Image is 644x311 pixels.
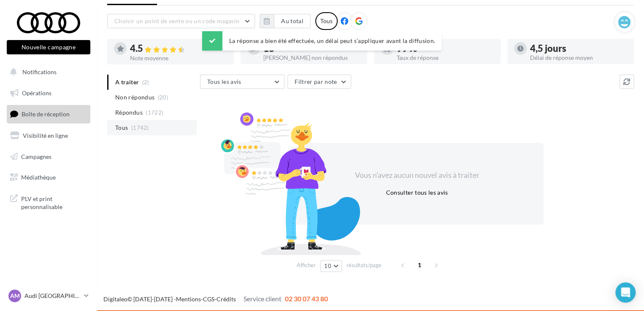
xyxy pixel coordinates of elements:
button: Notifications [5,63,89,81]
span: Boîte de réception [22,110,70,118]
div: Note moyenne [130,55,227,61]
button: Au total [274,14,311,28]
p: Audi [GEOGRAPHIC_DATA] [24,292,81,300]
div: Tous [315,12,338,30]
button: 10 [320,260,342,272]
span: Afficher [297,261,316,269]
div: 99 % [397,44,494,53]
span: Opérations [22,89,51,97]
button: Choisir un point de vente ou un code magasin [107,14,255,28]
span: Notifications [22,68,57,75]
button: Consulter tous les avis [382,188,451,198]
span: Répondus [115,108,143,117]
button: Au total [260,14,311,28]
a: AM Audi [GEOGRAPHIC_DATA] [7,288,90,304]
div: [PERSON_NAME] non répondus [263,55,360,61]
span: AM [10,292,20,300]
span: Non répondus [115,93,154,102]
a: Boîte de réception [5,105,92,123]
a: Campagnes [5,148,92,166]
span: 10 [324,263,331,269]
button: Tous les avis [200,75,284,89]
span: résultats/page [346,261,382,269]
a: PLV et print personnalisable [5,190,92,214]
span: PLV et print personnalisable [21,193,87,211]
span: Service client [244,295,281,303]
button: Nouvelle campagne [7,40,90,54]
button: Filtrer par note [287,75,351,89]
div: La réponse a bien été effectuée, un délai peut s’appliquer avant la diffusion. [202,31,442,51]
span: Tous les avis [207,78,241,85]
span: (1742) [131,124,149,131]
div: 4,5 jours [530,44,627,53]
span: (20) [158,94,168,101]
a: Crédits [216,295,236,303]
span: Campagnes [21,153,51,160]
a: Visibilité en ligne [5,127,92,145]
div: Délai de réponse moyen [530,55,627,61]
span: Visibilité en ligne [23,132,68,139]
div: 4.5 [130,44,227,54]
a: Digitaleo [103,295,127,303]
span: 1 [413,258,426,272]
span: Tous [115,123,128,132]
span: (1722) [146,109,163,116]
div: Taux de réponse [397,55,494,61]
a: Mentions [176,295,201,303]
div: Vous n'avez aucun nouvel avis à traiter [344,170,490,181]
span: Choisir un point de vente ou un code magasin [114,17,239,24]
div: Open Intercom Messenger [615,282,636,303]
a: Opérations [5,84,92,102]
a: CGS [203,295,214,303]
span: © [DATE]-[DATE] - - - [103,295,328,303]
a: Médiathèque [5,169,92,186]
span: 02 30 07 43 80 [285,295,328,303]
span: Médiathèque [21,174,56,181]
